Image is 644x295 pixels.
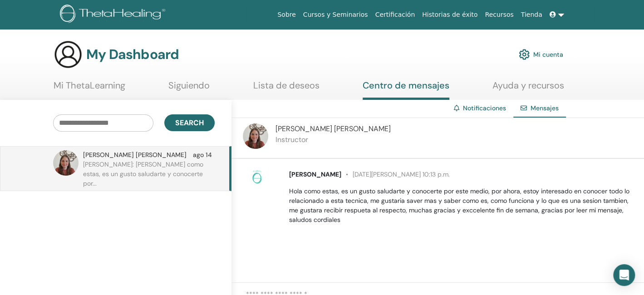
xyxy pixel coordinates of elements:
p: [PERSON_NAME]: [PERSON_NAME] como estas, es un gusto saludarte y conocerte por... [83,160,215,187]
a: Tienda [517,6,546,23]
a: Centro de mensajes [363,80,449,100]
a: Sobre [274,6,299,23]
span: [DATE][PERSON_NAME] 10:13 p.m. [341,170,450,178]
a: Recursos [481,6,517,23]
img: logo.png [60,5,168,25]
h3: My Dashboard [86,46,179,63]
img: default.jpg [53,150,79,176]
a: Cursos y Seminarios [300,6,372,23]
span: Mensajes [531,104,559,112]
img: cog.svg [519,47,530,62]
span: [PERSON_NAME] [PERSON_NAME] [275,124,391,133]
a: Siguiendo [168,80,210,98]
a: Notificaciones [463,104,506,112]
span: Search [175,118,204,128]
a: Mi cuenta [519,44,563,64]
a: Mi ThetaLearning [54,80,125,98]
img: no-photo.png [250,170,264,184]
span: ago 14 [193,150,212,160]
a: Ayuda y recursos [492,80,564,98]
a: Lista de deseos [253,80,320,98]
p: Hola como estas, es un gusto saludarte y conocerte por este medio, por ahora, estoy interesado en... [289,187,634,225]
img: generic-user-icon.jpg [54,40,83,69]
img: default.jpg [243,123,268,149]
a: Historias de éxito [418,6,481,23]
a: Certificación [371,6,418,23]
button: Search [164,114,215,131]
span: [PERSON_NAME] [289,170,341,178]
div: Open Intercom Messenger [613,264,635,286]
span: [PERSON_NAME] [PERSON_NAME] [83,150,187,160]
p: Instructor [275,134,391,145]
